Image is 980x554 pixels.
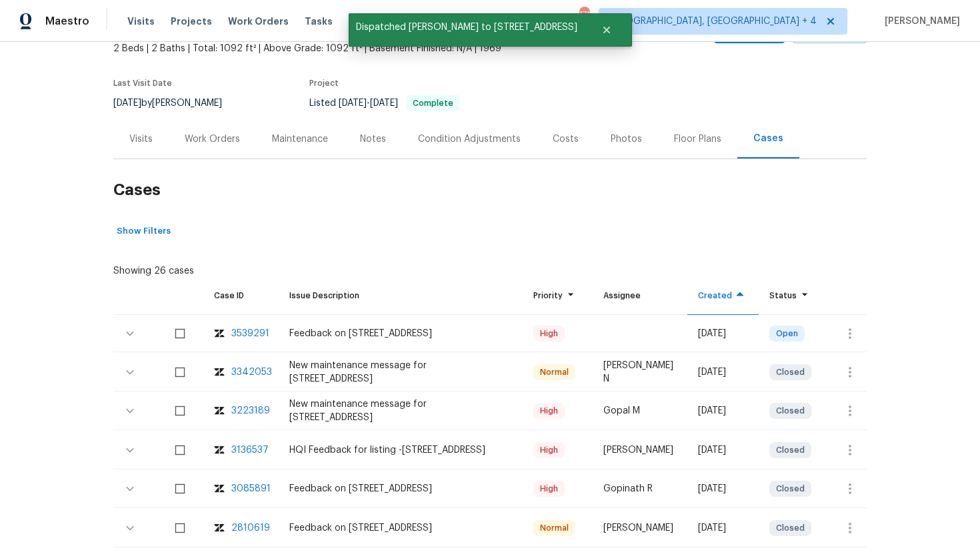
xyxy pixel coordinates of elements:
[113,79,172,87] span: Last Visit Date
[698,404,748,417] div: [DATE]
[535,327,563,340] span: High
[214,443,268,457] a: zendesk-icon3136537
[698,443,748,457] div: [DATE]
[603,404,677,417] div: Gopal M
[289,327,511,340] div: Feedback on [STREET_ADDRESS]
[289,359,511,386] div: New maintenance message for [STREET_ADDRESS]
[214,521,268,535] a: zendesk-icon2810619
[214,482,268,495] a: zendesk-icon3085891
[289,398,511,424] div: New maintenance message for [STREET_ADDRESS]
[214,366,225,379] img: zendesk-icon
[879,15,960,28] span: [PERSON_NAME]
[535,404,563,417] span: High
[231,521,270,535] div: 2810619
[231,404,270,417] div: 3223189
[698,289,748,302] div: Created
[272,133,328,146] div: Maintenance
[603,289,677,302] div: Assignee
[611,133,642,146] div: Photos
[753,132,783,145] div: Cases
[113,259,194,278] div: Showing 26 cases
[289,521,511,535] div: Feedback on [STREET_ADDRESS]
[339,99,367,108] span: [DATE]
[214,482,225,495] img: zendesk-icon
[117,224,171,239] span: Show Filters
[603,359,677,386] div: [PERSON_NAME] N
[535,443,563,457] span: High
[113,42,597,55] span: 2 Beds | 2 Baths | Total: 1092 ft² | Above Grade: 1092 ft² | Basement Finished: N/A | 1969
[231,482,271,495] div: 3085891
[214,289,268,302] div: Case ID
[228,15,289,28] span: Work Orders
[231,366,272,379] div: 3342053
[698,327,748,340] div: [DATE]
[771,366,810,379] span: Closed
[769,289,813,302] div: Status
[349,13,585,41] span: Dispatched [PERSON_NAME] to [STREET_ADDRESS]
[113,95,238,111] div: by [PERSON_NAME]
[45,15,89,28] span: Maestro
[171,15,212,28] span: Projects
[771,443,810,457] span: Closed
[185,133,240,146] div: Work Orders
[698,366,748,379] div: [DATE]
[309,99,460,108] span: Listed
[214,404,225,417] img: zendesk-icon
[309,79,339,87] span: Project
[603,482,677,495] div: Gopinath R
[214,327,225,340] img: zendesk-icon
[771,327,803,340] span: Open
[553,133,579,146] div: Costs
[231,443,269,457] div: 3136537
[771,404,810,417] span: Closed
[214,404,268,417] a: zendesk-icon3223189
[339,99,398,108] span: -
[289,482,511,495] div: Feedback on [STREET_ADDRESS]
[127,15,155,28] span: Visits
[129,133,153,146] div: Visits
[603,521,677,535] div: [PERSON_NAME]
[113,99,141,108] span: [DATE]
[407,99,459,107] span: Complete
[370,99,398,108] span: [DATE]
[771,521,810,535] span: Closed
[698,482,748,495] div: [DATE]
[113,221,174,242] button: Show Filters
[674,133,721,146] div: Floor Plans
[214,521,225,535] img: zendesk-icon
[214,327,268,340] a: zendesk-icon3539291
[535,521,574,535] span: Normal
[585,17,629,43] button: Close
[289,443,511,457] div: HQI Feedback for listing -[STREET_ADDRESS]
[231,327,269,340] div: 3539291
[214,443,225,457] img: zendesk-icon
[535,482,563,495] span: High
[533,289,582,302] div: Priority
[360,133,386,146] div: Notes
[305,17,333,26] span: Tasks
[610,15,817,28] span: [GEOGRAPHIC_DATA], [GEOGRAPHIC_DATA] + 4
[289,289,511,302] div: Issue Description
[603,443,677,457] div: [PERSON_NAME]
[698,521,748,535] div: [DATE]
[535,366,574,379] span: Normal
[113,159,867,221] h2: Cases
[214,366,268,379] a: zendesk-icon3342053
[579,8,589,21] div: 171
[418,133,521,146] div: Condition Adjustments
[771,482,810,495] span: Closed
